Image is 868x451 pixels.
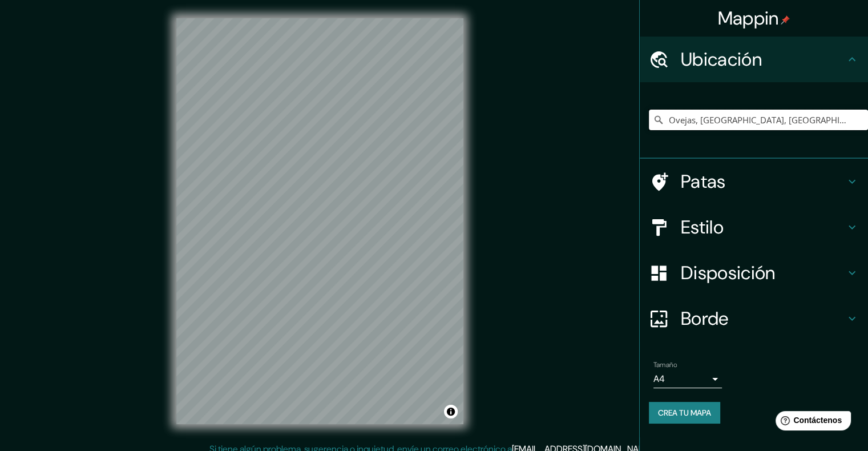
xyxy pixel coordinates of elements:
[681,47,762,71] font: Ubicación
[718,6,779,30] font: Mappin
[640,159,868,204] div: Patas
[649,110,868,130] input: Elige tu ciudad o zona
[658,408,711,418] font: Crea tu mapa
[781,15,790,25] img: pin-icon.png
[640,250,868,296] div: Disposición
[640,204,868,250] div: Estilo
[766,406,855,438] iframe: Lanzador de widgets de ayuda
[653,360,677,369] font: Tamaño
[653,373,665,385] font: A4
[640,296,868,341] div: Borde
[649,402,720,424] button: Crea tu mapa
[176,18,463,424] canvas: Mapa
[681,215,724,239] font: Estilo
[681,261,775,285] font: Disposición
[444,405,458,418] button: Activar o desactivar atribución
[681,307,729,331] font: Borde
[653,370,722,388] div: A4
[681,170,726,194] font: Patas
[640,37,868,82] div: Ubicación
